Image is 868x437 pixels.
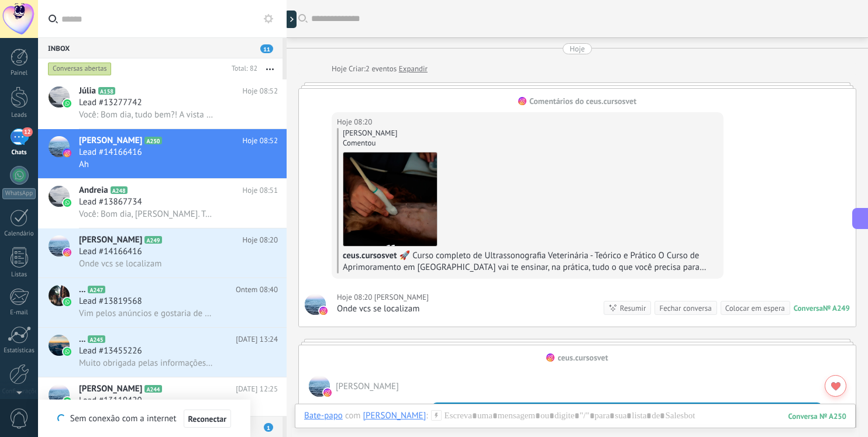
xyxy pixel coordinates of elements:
[236,284,278,296] span: Ontem 08:40
[79,159,89,170] span: Ah
[794,303,823,313] div: Conversa
[236,334,278,345] span: [DATE] 13:24
[788,411,846,421] div: 250
[529,96,636,106] div: Comentários do ceus.cursosvet
[38,328,287,377] a: avataricon...A245[DATE] 13:24Lead #13455226Muito obrigada pelas informações! Acredito ser importa...
[336,381,399,392] span: Fran Nara
[38,179,287,228] a: avatariconAndreiaA248Hoje 08:51Lead #13867734Você: Bom dia, [PERSON_NAME]. Tudo bem?!
[48,62,112,76] div: Conversas abertas
[659,303,711,314] div: Fechar conversa
[323,389,332,397] img: instagram.svg
[88,286,105,293] span: A247
[63,348,71,356] img: icon
[257,58,283,79] button: Mais
[227,63,257,75] div: Total: 82
[38,377,287,426] a: avataricon[PERSON_NAME]A244[DATE] 12:25Lead #13119420Você: Bom dia, Duda! ☀️ Sim, o valor da turm...
[264,423,273,432] span: 1
[557,352,608,363] div: ceus.cursosvet
[79,135,142,147] span: [PERSON_NAME]
[184,410,232,428] button: Reconectar
[332,63,428,75] div: Criar:
[79,296,142,307] span: Lead #13819568
[518,97,526,105] img: instagram.svg
[79,334,85,345] span: ...
[366,63,397,75] span: 2 eventos
[79,185,108,196] span: Andreia
[2,309,36,317] div: E-mail
[332,63,349,75] div: Hoje
[38,278,287,327] a: avataricon...A247Ontem 08:40Lead #13819568Vim pelos anúncios e gostaria de saber sobre o curso de...
[79,85,96,97] span: Júlia
[236,383,278,395] span: [DATE] 12:25
[38,37,283,58] div: Inbox
[620,303,646,314] div: Resumir
[2,112,36,119] div: Leads
[2,230,36,238] div: Calendário
[111,186,128,194] span: A248
[79,395,142,407] span: Lead #13119420
[63,99,71,107] img: icon
[305,294,326,315] span: Fran Nara
[79,147,142,158] span: Lead #14166416
[546,353,554,362] img: instagram.svg
[88,335,105,343] span: A245
[2,271,36,279] div: Listas
[79,234,142,246] span: [PERSON_NAME]
[285,11,297,28] div: Mostrar
[98,87,115,95] span: A158
[63,397,71,405] img: icon
[343,250,717,296] span: 🚀 Curso completo de Ultrassonografia Veterinária - Teórico e Prático O Curso de Aprimoramento em ...
[63,199,71,207] img: icon
[79,196,142,208] span: Lead #13867734
[79,308,213,319] span: Vim pelos anúncios e gostaria de saber sobre o curso de Aprimoramento da USG Vet
[79,383,142,395] span: [PERSON_NAME]
[79,209,213,220] span: Você: Bom dia, [PERSON_NAME]. Tudo bem?!
[2,188,36,199] div: WhatsApp
[319,307,328,315] img: instagram.svg
[63,149,71,157] img: icon
[363,410,426,421] div: Fran Nara
[399,63,428,75] a: Expandir
[38,79,287,129] a: avatariconJúliaA158Hoje 08:52Lead #13277742Você: Bom dia, tudo bem?! A vista geramos uma chave pi...
[243,135,278,147] span: Hoje 08:52
[426,410,428,422] span: :
[345,410,361,422] span: com
[22,127,32,137] span: 12
[79,97,142,109] span: Lead #13277742
[2,70,36,77] div: Painel
[79,109,213,120] span: Você: Bom dia, tudo bem?! A vista geramos uma chave pix e boleto enviamos todos todos por email. 😊
[725,303,785,314] div: Colocar em espera
[57,409,231,428] div: Sem conexão com a internet
[337,292,374,303] div: Hoje 08:20
[79,258,161,269] span: Onde vcs se localizam
[337,303,429,315] div: Onde vcs se localizam
[38,129,287,178] a: avataricon[PERSON_NAME]A250Hoje 08:52Lead #14166416Ah
[2,347,36,355] div: Estatísticas
[337,116,374,128] div: Hoje 08:20
[79,284,85,296] span: ...
[79,246,142,258] span: Lead #14166416
[374,292,429,303] span: Fran Nara
[343,128,718,148] div: [PERSON_NAME] Comentou
[63,248,71,256] img: icon
[343,250,397,261] span: ceus.cursosvet
[243,234,278,246] span: Hoje 08:20
[260,44,273,53] span: 11
[343,152,437,246] img: 18083278238509818
[79,345,142,357] span: Lead #13455226
[243,185,278,196] span: Hoje 08:51
[63,298,71,306] img: icon
[2,149,36,157] div: Chats
[570,43,585,54] div: Hoje
[38,228,287,278] a: avataricon[PERSON_NAME]A249Hoje 08:20Lead #14166416Onde vcs se localizam
[144,385,161,393] span: A244
[79,358,213,369] span: Muito obrigada pelas informações! Acredito ser importante ter o equipamento de ultrasson o quanto...
[144,236,161,244] span: A249
[188,415,227,423] span: Reconectar
[309,376,330,397] span: Fran Nara
[823,303,850,313] div: № A249
[144,137,161,144] span: A250
[243,85,278,97] span: Hoje 08:52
